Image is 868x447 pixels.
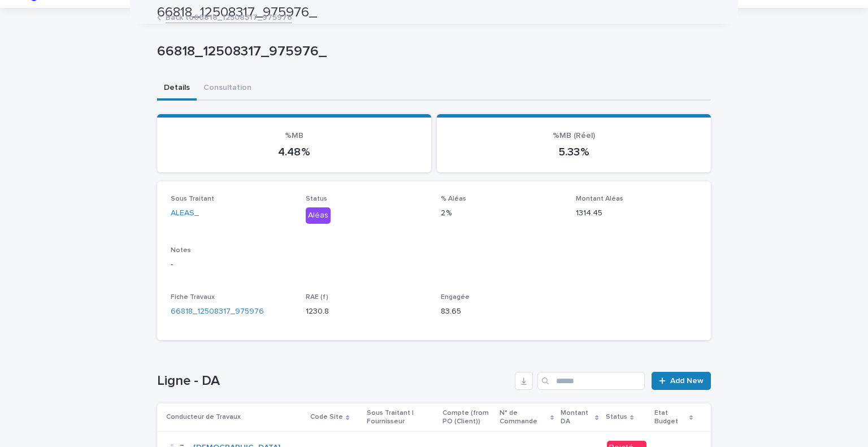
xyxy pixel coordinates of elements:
[537,372,645,390] input: Search
[442,407,493,428] p: Compte (from PO (Client))
[576,207,697,219] p: 1314.45
[171,145,418,159] p: 4.48 %
[450,145,697,159] p: 5.33 %
[441,306,562,318] p: 83.65
[157,5,317,21] h2: 66818_12508317_975976_
[171,247,191,254] span: Notes
[166,10,292,23] a: Back to66818_12508317_975976
[157,44,706,60] p: 66818_12508317_975976_
[441,196,466,202] span: % Aléas
[306,294,328,301] span: RAE (f)
[306,196,327,202] span: Status
[670,377,704,385] span: Add New
[306,207,331,224] div: Aléas
[171,306,264,318] a: 66818_12508317_975976
[157,77,197,101] button: Details
[654,407,687,428] p: Etat Budget
[285,132,303,140] span: %MB
[500,407,548,428] p: N° de Commande
[652,372,711,390] a: Add New
[553,132,595,140] span: %MB (Réel)
[171,259,697,271] p: -
[306,306,427,318] p: 1230.8
[310,411,343,423] p: Code Site
[166,411,241,423] p: Conducteur de Travaux
[441,207,562,219] p: 2 %
[561,407,592,428] p: Montant DA
[606,411,627,423] p: Status
[441,294,470,301] span: Engagée
[197,77,258,101] button: Consultation
[367,407,435,428] p: Sous Traitant | Fournisseur
[171,196,214,202] span: Sous Traitant
[157,373,510,389] h1: Ligne - DA
[576,196,623,202] span: Montant Aléas
[171,294,215,301] span: Fiche Travaux
[171,207,199,219] a: ALEAS_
